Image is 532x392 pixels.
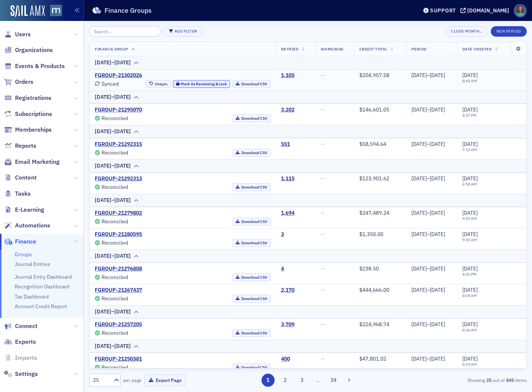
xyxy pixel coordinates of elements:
strong: 25 [485,377,493,383]
a: Tasks [4,190,31,198]
a: 3 [281,231,284,238]
span: Entries [281,46,299,52]
span: Subscriptions [15,110,52,118]
time: 8:36 AM [462,327,477,333]
a: Subscriptions [4,110,52,118]
button: 34 [327,374,340,387]
span: $58,594.64 [359,141,386,147]
img: SailAMX [10,5,45,17]
span: [DATE] [462,209,478,216]
span: $146,601.05 [359,106,389,113]
span: $247,489.24 [359,209,389,216]
span: [DATE] [462,287,478,293]
a: FGROUP-21292315 [95,141,142,148]
a: FGROUP-21276808 [95,266,142,272]
span: Users [15,30,31,39]
div: Reconciled [102,220,128,224]
span: E-Learning [15,206,44,214]
div: Reconciled [102,365,128,370]
a: 1,105 [281,72,294,79]
span: Events & Products [15,62,65,70]
a: Journal Entries [15,261,50,267]
span: Tasks [15,190,31,198]
span: Automations [15,221,50,230]
div: Reconciled [102,241,128,245]
time: 4:37 PM [462,113,477,118]
a: 3,202 [281,107,294,113]
span: — [321,106,325,113]
span: — [321,72,325,79]
a: 2,170 [281,287,294,294]
span: $238.50 [359,265,379,272]
div: [DATE]–[DATE] [95,342,131,350]
a: Recognition Dashboard [15,283,69,290]
a: Reports [4,142,36,150]
div: 400 [281,356,290,362]
a: Imports [4,354,37,362]
a: Tax Dashboard [15,293,49,300]
a: 1,115 [281,175,294,182]
a: FGROUP-21292313 [95,175,142,182]
span: [DATE] [462,72,478,79]
div: [DATE]–[DATE] [95,308,131,316]
span: Registrations [15,94,51,102]
time: 9:30 AM [462,237,477,242]
button: 1 [262,374,275,387]
div: Synced [102,82,119,86]
a: Download CSV [233,218,270,226]
div: [DATE]–[DATE] [95,252,131,260]
div: Reconciled [102,331,128,335]
h1: Finance Groups [105,6,152,15]
a: Account Credit Report [15,303,67,310]
a: Settings [4,370,38,378]
div: [DATE]–[DATE] [411,210,452,217]
label: per page [123,377,142,383]
a: 551 [281,141,290,148]
a: Download CSV [233,114,270,122]
a: Download CSV [233,329,270,337]
a: FGROUP-21279802 [95,210,142,217]
a: Exports [4,338,36,346]
span: Imports [15,354,37,362]
a: FGROUP-21280595 [95,231,142,238]
span: Date Created [462,46,492,52]
div: Reconciled [102,275,128,279]
span: Period [411,46,427,52]
span: Connect [15,322,37,330]
div: [DATE]–[DATE] [411,356,452,362]
div: [DATE]–[DATE] [95,128,131,135]
span: $204,957.58 [359,72,389,79]
div: 3,709 [281,321,294,328]
div: [DATE]–[DATE] [95,162,131,170]
div: Showing out of items [386,377,527,383]
a: FGROUP-21267437 [95,287,142,294]
span: — [321,321,325,328]
span: Organizations [15,46,53,54]
span: Settings [15,370,38,378]
a: Memberships [4,126,52,134]
a: Users [4,30,31,39]
div: [DATE]–[DATE] [411,107,452,113]
div: [DATE]–[DATE] [411,287,452,294]
span: — [321,209,325,216]
div: [DOMAIN_NAME] [467,7,509,14]
span: [DATE] [462,175,478,182]
span: Reports [15,142,36,150]
div: [DATE]–[DATE] [411,321,452,328]
input: Search… [89,26,161,37]
img: SailAMX [50,5,62,16]
button: Add Filter [163,26,203,37]
time: 4:00 PM [462,272,477,277]
a: FGROUP-21250381 [95,356,142,362]
a: Registrations [4,94,51,102]
span: … [312,377,323,383]
a: Automations [4,221,50,230]
strong: 845 [505,377,515,383]
div: 25 [93,376,109,384]
a: 4 [281,266,284,272]
a: Download CSV [233,149,270,157]
a: View Homepage [45,5,62,18]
